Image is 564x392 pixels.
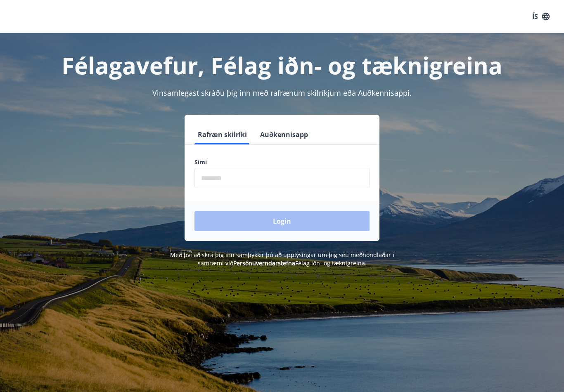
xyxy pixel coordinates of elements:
[528,9,554,24] button: ÍS
[233,259,295,267] a: Persónuverndarstefna
[194,125,250,144] button: Rafræn skilríki
[170,251,394,267] span: Með því að skrá þig inn samþykkir þú að upplýsingar um þig séu meðhöndlaðar í samræmi við Félag i...
[257,125,311,144] button: Auðkennisapp
[152,88,412,98] span: Vinsamlegast skráðu þig inn með rafrænum skilríkjum eða Auðkennisappi.
[194,158,370,166] label: Sími
[10,50,554,81] h1: Félagavefur, Félag iðn- og tæknigreina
